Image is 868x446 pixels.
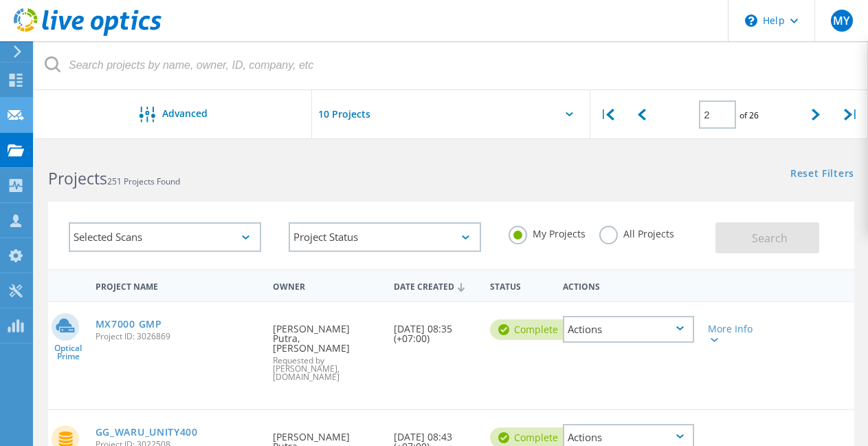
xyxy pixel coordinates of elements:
[752,231,788,246] span: Search
[48,167,107,189] b: Projects
[107,176,180,187] span: 251 Projects Found
[96,427,198,437] a: GG_WARU_UNITY400
[48,344,89,361] span: Optical Prime
[96,319,162,329] a: MX7000 GMP
[387,302,484,357] div: [DATE] 08:35 (+07:00)
[563,316,694,343] div: Actions
[509,226,586,239] label: My Projects
[266,273,387,298] div: Owner
[273,357,380,381] span: Requested by [PERSON_NAME], [DOMAIN_NAME]
[96,332,259,341] span: Project ID: 3026869
[289,222,481,252] div: Project Status
[483,273,556,298] div: Status
[708,324,759,343] div: More Info
[387,273,484,299] div: Date Created
[69,222,261,252] div: Selected Scans
[790,169,854,180] a: Reset Filters
[490,319,572,340] div: Complete
[556,273,701,298] div: Actions
[715,222,819,253] button: Search
[266,302,387,395] div: [PERSON_NAME] Putra, [PERSON_NAME]
[745,14,757,27] svg: \n
[14,29,162,39] a: Live Optics Dashboard
[89,273,266,298] div: Project Name
[833,15,849,26] span: MY
[833,90,868,139] div: |
[162,109,208,118] span: Advanced
[590,90,625,139] div: |
[739,109,759,121] span: of 26
[599,226,674,239] label: All Projects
